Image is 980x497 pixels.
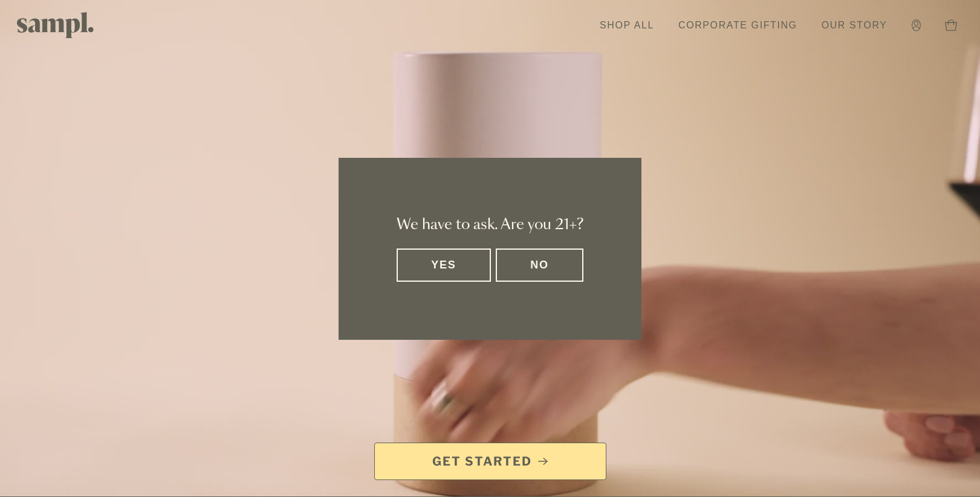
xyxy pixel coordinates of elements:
[17,12,94,38] img: Sampl logo
[816,12,894,39] a: Our Story
[432,453,532,470] span: Get Started
[594,12,660,39] a: Shop All
[672,12,803,39] a: Corporate Gifting
[374,443,606,480] a: Get Started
